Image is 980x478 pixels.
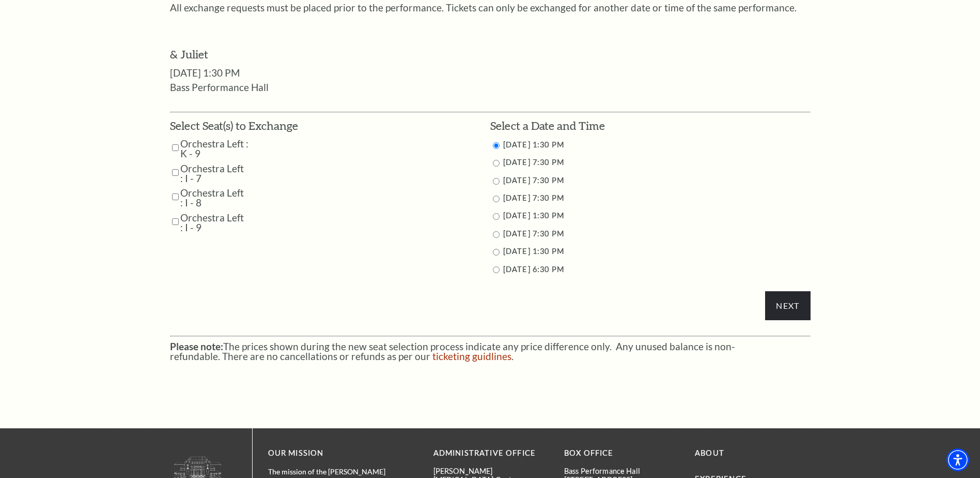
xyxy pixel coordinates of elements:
strong: Please note: [170,340,223,352]
div: Accessibility Menu [946,449,969,471]
label: [DATE] 6:30 PM [503,265,564,274]
input: Orchestra Left : I - 7 [172,163,179,182]
label: [DATE] 7:30 PM [503,193,564,202]
input: 11/14/2025 7:30 PM [493,196,500,202]
input: 11/15/2025 1:30 PM [493,213,500,220]
label: [DATE] 1:30 PM [503,211,564,220]
input: 11/15/2025 7:30 PM [493,231,500,238]
input: Orchestra Left : I - 8 [172,188,179,206]
input: Submit button [765,291,810,320]
label: [DATE] 1:30 PM [503,140,564,149]
label: [DATE] 7:30 PM [503,158,564,167]
label: [DATE] 1:30 PM [503,247,564,256]
input: 11/16/2025 1:30 PM [493,249,500,256]
a: ticketing guidlines - open in a new tab [432,350,511,362]
label: [DATE] 7:30 PM [503,176,564,185]
label: Orchestra Left : I - 8 [180,188,248,207]
p: All exchange requests must be placed prior to the performance. Tickets can only be exchanged for ... [170,3,811,12]
input: Orchestra Left : I - 9 [172,213,179,231]
h3: Select Seat(s) to Exchange [170,118,298,134]
label: Orchestra Left : I - 7 [180,163,248,183]
input: Orchestra Left : K - 9 [172,139,179,157]
p: BOX OFFICE [564,447,679,460]
input: 11/13/2025 1:30 PM [493,142,500,149]
input: 11/12/2025 7:30 PM [493,160,500,167]
label: Orchestra Left : K - 9 [180,139,249,158]
p: Bass Performance Hall [564,467,679,475]
p: The prices shown during the new seat selection process indicate any price difference only. Any un... [170,341,811,361]
h3: Select a Date and Time [490,118,811,134]
label: [DATE] 7:30 PM [503,229,564,238]
label: Orchestra Left : I - 9 [180,213,248,232]
p: OUR MISSION [268,447,397,460]
input: 11/13/2025 7:30 PM [493,178,500,185]
input: 11/16/2025 6:30 PM [493,266,500,273]
span: [DATE] 1:30 PM [170,67,240,79]
p: Administrative Office [433,447,549,460]
a: About [695,449,724,457]
span: Bass Performance Hall [170,81,269,93]
h3: & Juliet [170,47,811,63]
